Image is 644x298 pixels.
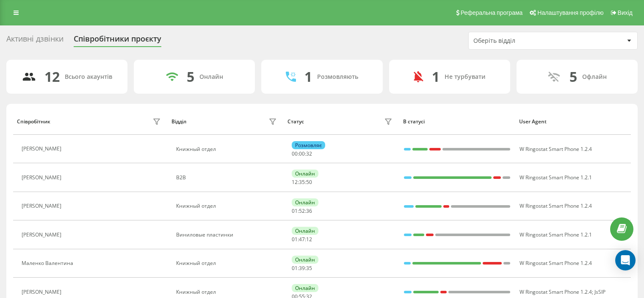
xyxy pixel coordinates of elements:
span: W Ringostat Smart Phone 1.2.4 [520,145,592,153]
span: 36 [306,207,312,214]
div: Онлайн [292,198,318,206]
div: 12 [44,69,60,85]
div: Книжный отдел [176,260,279,266]
div: Активні дзвінки [6,34,64,47]
span: 01 [292,236,298,243]
div: Онлайн [292,256,318,264]
span: W Ringostat Smart Phone 1.2.4 [520,288,592,295]
div: [PERSON_NAME] [22,232,64,238]
div: B2B [176,175,279,181]
div: Відділ [171,119,186,125]
span: W Ringostat Smart Phone 1.2.4 [520,202,592,209]
div: : : [292,208,312,214]
div: Всього акаунтів [65,73,112,81]
div: : : [292,179,312,185]
div: [PERSON_NAME] [22,203,64,209]
div: Офлайн [582,73,607,81]
span: W Ringostat Smart Phone 1.2.1 [520,174,592,181]
div: Open Intercom Messenger [615,250,636,270]
span: 32 [306,150,312,157]
div: Співробітник [17,119,50,125]
span: 47 [299,236,305,243]
span: 35 [299,178,305,186]
span: 12 [292,178,298,186]
div: Онлайн [292,284,318,292]
span: W Ringostat Smart Phone 1.2.1 [520,231,592,238]
div: Книжный отдел [176,289,279,295]
span: Налаштування профілю [537,9,603,16]
span: JsSIP [594,288,605,295]
span: 00 [299,150,305,157]
span: 39 [299,265,305,272]
div: 1 [304,69,312,85]
div: 5 [569,69,577,85]
div: Онлайн [199,73,223,81]
span: 00 [292,150,298,157]
div: User Agent [519,119,627,125]
div: [PERSON_NAME] [22,175,64,181]
span: W Ringostat Smart Phone 1.2.4 [520,259,592,267]
div: Книжный отдел [176,203,279,209]
span: 01 [292,207,298,214]
div: Книжный отдел [176,146,279,152]
span: 50 [306,178,312,186]
div: : : [292,265,312,271]
span: Реферальна програма [461,9,523,16]
div: Співробітники проєкту [74,34,161,47]
div: : : [292,151,312,157]
div: 1 [432,69,439,85]
span: 12 [306,236,312,243]
span: 35 [306,265,312,272]
div: Онлайн [292,227,318,235]
div: Маленко Валентина [22,260,75,266]
div: Оберіть відділ [473,37,575,45]
span: 52 [299,207,305,214]
div: 5 [187,69,194,85]
div: Розмовляє [292,141,325,149]
div: Не турбувати [445,73,486,81]
span: 01 [292,265,298,272]
span: Вихід [618,9,633,16]
div: В статусі [403,119,511,125]
div: [PERSON_NAME] [22,146,64,152]
div: Статус [287,119,304,125]
div: Розмовляють [317,73,358,81]
div: Виниловые пластинки [176,232,279,238]
div: : : [292,237,312,242]
div: [PERSON_NAME] [22,289,64,295]
div: Онлайн [292,170,318,178]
